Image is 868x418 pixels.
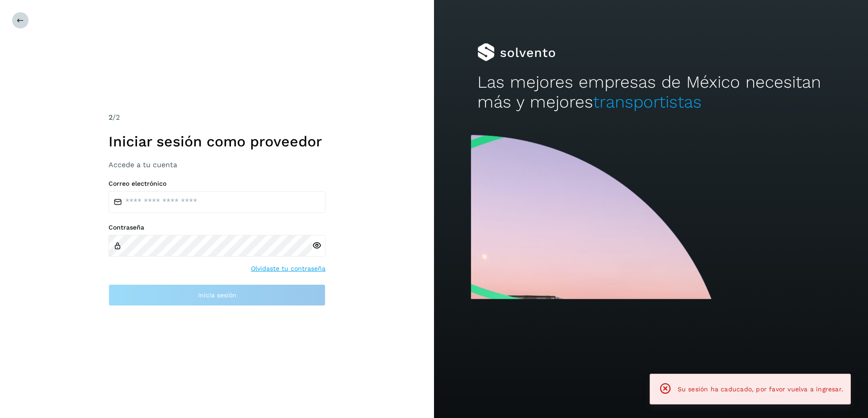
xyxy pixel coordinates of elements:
[108,284,325,306] button: Inicia sesión
[108,160,325,169] h3: Accede a tu cuenta
[108,224,325,231] label: Contraseña
[108,180,325,188] label: Correo electrónico
[198,292,236,298] span: Inicia sesión
[108,113,113,122] span: 2
[593,92,702,112] span: transportistas
[678,385,843,393] span: Su sesión ha caducado, por favor vuelva a ingresar.
[108,112,325,123] div: /2
[251,264,325,273] a: Olvidaste tu contraseña
[477,72,825,113] h2: Las mejores empresas de México necesitan más y mejores
[108,133,325,150] h1: Iniciar sesión como proveedor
